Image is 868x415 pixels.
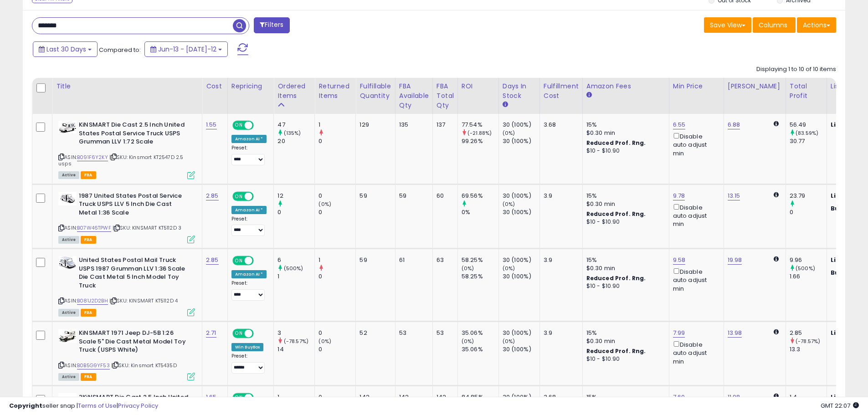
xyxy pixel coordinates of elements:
button: Save View [704,17,751,33]
div: Win BuyBox [231,343,264,351]
div: Preset: [231,216,267,236]
a: 2.71 [206,328,216,338]
div: 59 [360,192,388,200]
span: ON [233,257,245,265]
div: 137 [437,121,451,129]
span: ON [233,330,245,338]
span: | SKU: KINSMART KT5112D 3 [113,224,181,231]
div: 1 [318,121,355,129]
div: 30 (100%) [503,137,539,145]
div: 1 [318,256,355,264]
button: Actions [797,17,836,33]
div: 15% [586,256,662,264]
div: 47 [277,121,314,129]
div: 30 (100%) [503,208,539,216]
div: Disable auto adjust min [673,266,717,293]
small: (-21.88%) [467,129,492,137]
a: 1.55 [206,120,217,129]
a: 9.78 [673,191,685,200]
div: $10 - $10.90 [586,218,662,226]
div: 35.06% [462,329,498,337]
div: ASIN: [58,256,195,315]
div: 30 (100%) [503,121,539,129]
span: Columns [759,20,787,30]
span: OFF [252,122,267,129]
small: (0%) [462,265,474,272]
div: 60 [437,192,451,200]
span: Jun-13 - [DATE]-12 [158,45,216,54]
div: 135 [399,121,426,129]
div: 59 [360,256,388,264]
div: Cost [206,82,224,91]
div: 30 (100%) [503,329,539,337]
div: 13.3 [790,345,827,354]
small: (135%) [284,129,301,137]
div: $10 - $10.90 [586,355,662,363]
div: ROI [462,82,495,91]
div: 129 [360,121,388,129]
span: FBA [81,171,96,179]
div: $0.30 min [586,129,662,137]
div: Disable auto adjust min [673,339,717,366]
div: Days In Stock [503,82,536,101]
img: 41Ybir60mEL._SL40_.jpg [58,192,77,205]
div: 0 [318,208,355,216]
a: Terms of Use [78,401,117,410]
a: 13.98 [728,328,742,338]
div: 1 [277,272,314,281]
div: 69.56% [462,192,498,200]
div: FBA Available Qty [399,82,429,110]
div: 0 [318,137,355,145]
a: B07W46TPWF [77,224,111,232]
div: $0.30 min [586,337,662,345]
div: 63 [437,256,451,264]
a: B091F6Y2KY [77,154,108,161]
div: 56.49 [790,121,827,129]
div: 0 [790,208,827,216]
b: Reduced Prof. Rng. [586,347,646,355]
div: Title [56,82,198,91]
div: 15% [586,329,662,337]
strong: Copyright [9,401,42,410]
div: 1.66 [790,272,827,281]
b: KiNSMART 1971 Jeep DJ-5B 1:26 Scale 5" Die Cast Metal Model Toy Truck (USPS White) [79,329,190,357]
a: 2.85 [206,191,219,200]
button: Last 30 Days [33,41,98,57]
small: (0%) [318,200,331,208]
span: All listings currently available for purchase on Amazon [58,309,79,317]
small: (500%) [796,265,815,272]
div: Fulfillable Quantity [360,82,391,101]
a: 7.99 [673,328,685,338]
a: B081J2D2BH [77,297,108,305]
div: Preset: [231,145,267,165]
span: Last 30 Days [46,45,86,54]
div: 53 [399,329,426,337]
button: Columns [753,17,796,33]
div: Preset: [231,280,267,301]
div: 77.54% [462,121,498,129]
div: 14 [277,345,314,354]
small: (0%) [503,265,515,272]
div: Amazon Fees [586,82,665,91]
div: 6 [277,256,314,264]
span: ON [233,192,245,200]
img: 41lPeSs5B-L._SL40_.jpg [58,121,77,133]
button: Filters [254,17,289,33]
img: 412wxCt7e9L._SL40_.jpg [58,256,77,270]
div: Disable auto adjust min [673,131,717,158]
div: 2.85 [790,329,827,337]
div: Repricing [231,82,270,91]
div: Ordered Items [277,82,311,101]
span: FBA [81,236,96,244]
div: [PERSON_NAME] [728,82,782,91]
div: 30 (100%) [503,256,539,264]
b: Reduced Prof. Rng. [586,139,646,147]
div: $0.30 min [586,200,662,208]
span: | SKU: KINSMART KT5112D 4 [109,297,178,304]
div: ASIN: [58,121,195,178]
small: (0%) [503,338,515,345]
div: 58.25% [462,256,498,264]
small: (0%) [503,129,515,137]
div: Displaying 1 to 10 of 10 items [756,65,836,74]
small: (83.59%) [796,129,818,137]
